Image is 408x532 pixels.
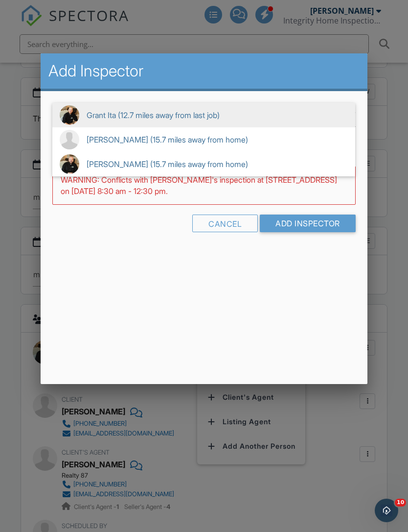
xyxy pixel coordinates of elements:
span: Grant Ita (12.7 miles away from last job) [52,103,355,127]
input: Add Inspector [260,215,356,232]
span: [PERSON_NAME] (15.7 miles away from home) [52,152,355,176]
h2: Add Inspector [48,61,359,81]
iframe: Intercom live chat [375,499,398,522]
div: Cancel [192,215,258,232]
img: dsc_1220.jpg [60,154,79,174]
div: WARNING: Conflicts with [PERSON_NAME]'s inspection at [STREET_ADDRESS] on [DATE] 8:30 am - 12:30 pm. [52,166,355,205]
span: 10 [395,499,406,507]
img: dsc_1224.jpg [60,105,79,125]
img: default-user-f0147aede5fd5fa78ca7ade42f37bd4542148d508eef1c3d3ea960f66861d68b.jpg [60,130,79,149]
span: [PERSON_NAME] (15.7 miles away from home) [52,127,355,152]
